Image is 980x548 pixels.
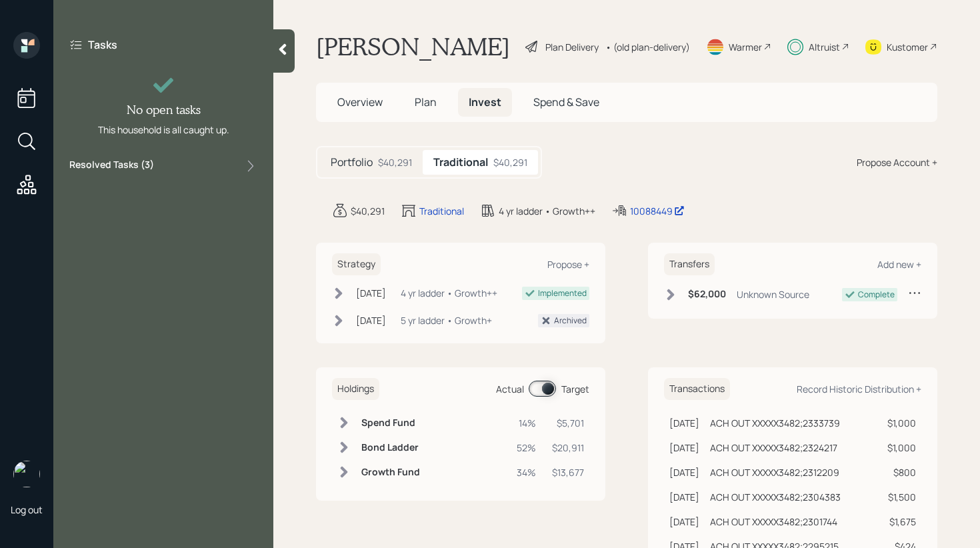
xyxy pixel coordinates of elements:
h1: [PERSON_NAME] [316,32,510,61]
h6: Spend Fund [361,417,420,429]
div: Traditional [419,204,464,218]
div: This household is all caught up. [98,123,229,137]
div: Complete [858,289,895,301]
div: ACH OUT XXXXX3482;2301744 [710,515,837,529]
div: Propose + [547,258,589,271]
div: $40,291 [493,155,527,169]
div: 4 yr ladder • Growth++ [401,286,497,300]
div: Archived [554,315,587,327]
div: $1,500 [885,490,916,504]
h5: Traditional [433,156,488,169]
div: [DATE] [669,465,699,479]
div: 4 yr ladder • Growth++ [499,204,595,218]
div: Propose Account + [857,155,937,169]
h6: $62,000 [688,289,726,300]
div: $13,677 [552,465,584,479]
div: Plan Delivery [545,40,599,54]
h5: Portfolio [331,156,373,169]
div: 10088449 [630,204,685,218]
div: $1,000 [885,441,916,455]
div: Log out [11,503,43,516]
div: ACH OUT XXXXX3482;2324217 [710,441,837,455]
span: Invest [469,95,501,109]
h6: Strategy [332,253,381,275]
div: ACH OUT XXXXX3482;2333739 [710,416,840,430]
div: Actual [496,382,524,396]
div: ACH OUT XXXXX3482;2312209 [710,465,839,479]
span: Overview [337,95,383,109]
div: Warmer [729,40,762,54]
h6: Growth Fund [361,467,420,478]
div: Unknown Source [737,287,809,301]
div: 5 yr ladder • Growth+ [401,313,492,327]
label: Tasks [88,37,117,52]
div: 34% [517,465,536,479]
h6: Bond Ladder [361,442,420,453]
div: 52% [517,441,536,455]
div: • (old plan-delivery) [605,40,690,54]
label: Resolved Tasks ( 3 ) [69,158,154,174]
h6: Transfers [664,253,715,275]
div: [DATE] [669,416,699,430]
span: Spend & Save [533,95,599,109]
div: Add new + [877,258,921,271]
div: $20,911 [552,441,584,455]
div: 14% [517,416,536,430]
h6: Holdings [332,378,379,400]
img: retirable_logo.png [13,461,40,487]
h6: Transactions [664,378,730,400]
div: Implemented [538,287,587,299]
div: Kustomer [887,40,928,54]
div: [DATE] [669,490,699,504]
div: [DATE] [356,313,386,327]
div: [DATE] [669,441,699,455]
div: $1,675 [885,515,916,529]
div: Altruist [809,40,840,54]
div: $5,701 [552,416,584,430]
div: $1,000 [885,416,916,430]
div: $40,291 [378,155,412,169]
div: [DATE] [356,286,386,300]
div: $800 [885,465,916,479]
div: $40,291 [351,204,385,218]
div: Target [561,382,589,396]
div: Record Historic Distribution + [797,383,921,395]
div: [DATE] [669,515,699,529]
h4: No open tasks [127,103,201,117]
div: ACH OUT XXXXX3482;2304383 [710,490,841,504]
span: Plan [415,95,437,109]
